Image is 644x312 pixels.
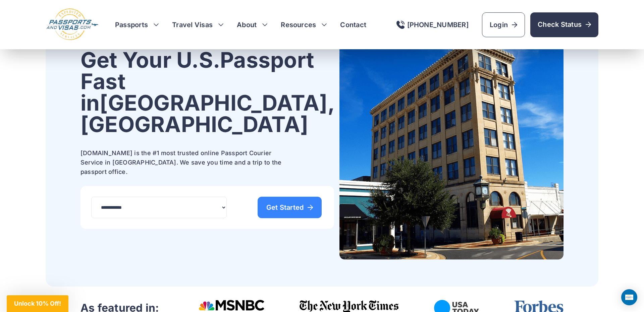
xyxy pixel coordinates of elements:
img: Logo [46,8,99,41]
a: About [237,20,257,29]
a: [PHONE_NUMBER] [396,21,469,29]
a: Get Started [258,197,322,218]
span: Unlock 10% Off! [14,300,61,307]
span: Login [490,20,517,29]
a: Contact [340,20,366,29]
div: Open Intercom Messenger [621,289,637,305]
h3: Resources [281,20,327,29]
img: Msnbc [199,300,265,311]
h3: Travel Visas [172,20,223,29]
span: Get Started [266,204,313,211]
div: Unlock 10% Off! [7,295,68,312]
h1: Get Your U.S. Passport Fast in [GEOGRAPHIC_DATA], [GEOGRAPHIC_DATA] [80,49,334,135]
p: [DOMAIN_NAME] is the #1 most trusted online Passport Courier Service in [GEOGRAPHIC_DATA]. We sav... [80,148,288,177]
span: Check Status [538,20,591,29]
h3: Passports [115,20,159,29]
img: Get Your U.S. Passport Fast in San Antonio [339,18,563,260]
a: Check Status [530,12,598,37]
a: Login [482,12,525,37]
